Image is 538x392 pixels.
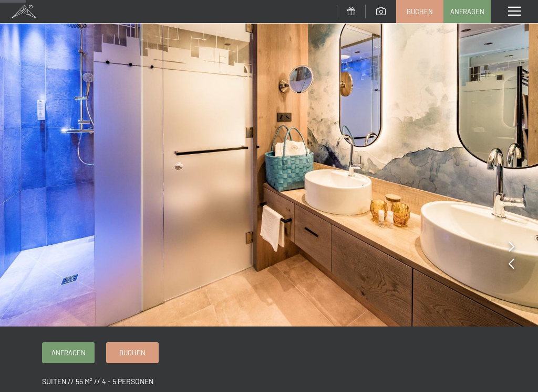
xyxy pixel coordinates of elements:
[107,343,158,363] a: Buchen
[42,377,153,386] span: Suiten // 55 m² // 4 - 5 Personen
[444,1,490,23] a: Anfragen
[407,7,433,16] span: Buchen
[43,343,94,363] a: Anfragen
[397,1,443,23] a: Buchen
[450,7,484,16] span: Anfragen
[119,348,146,357] span: Buchen
[51,348,86,357] span: Anfragen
